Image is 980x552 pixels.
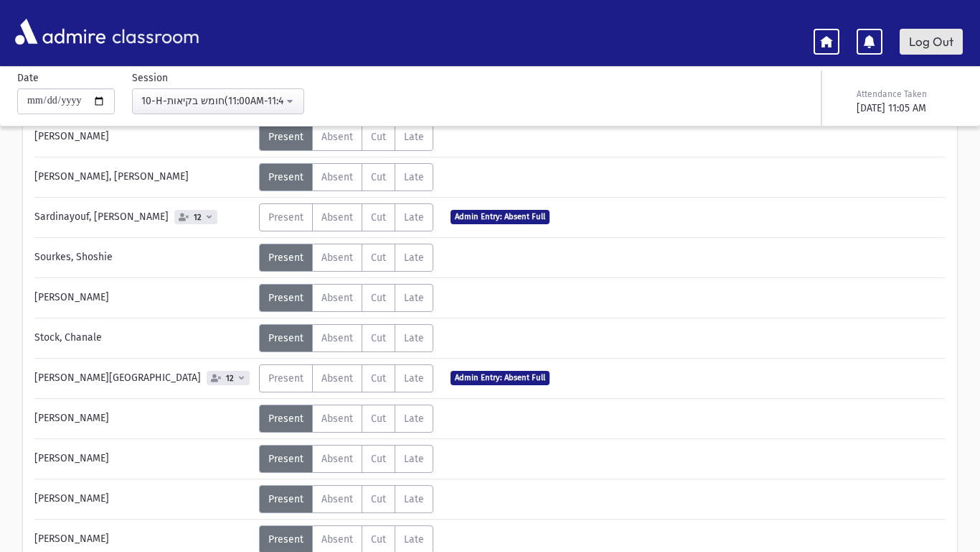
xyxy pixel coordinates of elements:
span: Cut [371,211,386,224]
span: Late [404,252,424,264]
span: Absent [321,372,353,385]
span: Absent [321,211,353,224]
label: Session [132,70,168,86]
span: Absent [321,131,353,143]
span: Absent [321,332,353,344]
a: Log Out [900,29,963,55]
div: AttTypes [259,364,433,392]
div: AttTypes [259,324,433,352]
span: 12 [191,213,204,222]
div: AttTypes [259,405,433,433]
div: Sourkes, Shoshie [27,244,259,272]
span: Cut [371,131,386,143]
span: Cut [371,171,386,183]
div: [PERSON_NAME] [27,284,259,312]
span: Cut [371,332,386,344]
div: [PERSON_NAME] [27,445,259,473]
div: 10-H-חומש בקיאות(11:00AM-11:43AM) [141,93,283,109]
img: AdmirePro [11,15,109,48]
div: AttTypes [259,163,433,191]
span: Late [404,372,424,385]
span: Late [404,453,424,465]
span: Admin Entry: Absent Full [451,371,550,385]
span: Present [268,372,303,385]
span: Present [268,211,303,224]
span: Late [404,131,424,143]
button: 10-H-חומש בקיאות(11:00AM-11:43AM) [132,88,304,114]
span: Absent [321,493,353,505]
span: Absent [321,171,353,183]
span: Absent [321,292,353,304]
span: Present [268,493,303,505]
span: Absent [321,413,353,425]
div: [PERSON_NAME] [27,405,259,433]
span: Present [268,332,303,344]
span: Late [404,332,424,344]
span: Absent [321,453,353,465]
span: Cut [371,533,386,546]
span: Present [268,453,303,465]
div: [DATE] 11:05 AM [857,101,960,116]
div: [PERSON_NAME] [27,485,259,513]
span: Late [404,171,424,183]
span: Present [268,171,303,183]
div: [PERSON_NAME] [27,123,259,151]
span: Late [404,413,424,425]
span: Cut [371,252,386,264]
span: Admin Entry: Absent Full [451,210,550,224]
div: AttTypes [259,203,433,231]
span: Present [268,131,303,143]
span: Cut [371,493,386,505]
div: AttTypes [259,485,433,513]
div: Sardinayouf, [PERSON_NAME] [27,203,259,231]
span: Cut [371,292,386,304]
span: Cut [371,413,386,425]
div: Stock, Chanale [27,324,259,352]
div: AttTypes [259,244,433,272]
span: Present [268,533,303,546]
span: Late [404,211,424,224]
div: [PERSON_NAME][GEOGRAPHIC_DATA] [27,364,259,392]
div: Attendance Taken [857,88,960,101]
span: Present [268,413,303,425]
span: Late [404,292,424,304]
span: Absent [321,533,353,546]
span: Present [268,292,303,304]
div: AttTypes [259,123,433,151]
label: Date [17,70,39,86]
div: [PERSON_NAME], [PERSON_NAME] [27,163,259,191]
span: 12 [223,374,237,383]
span: Cut [371,453,386,465]
div: AttTypes [259,445,433,473]
span: classroom [109,13,199,51]
span: Present [268,252,303,264]
span: Absent [321,252,353,264]
span: Cut [371,372,386,385]
div: AttTypes [259,284,433,312]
